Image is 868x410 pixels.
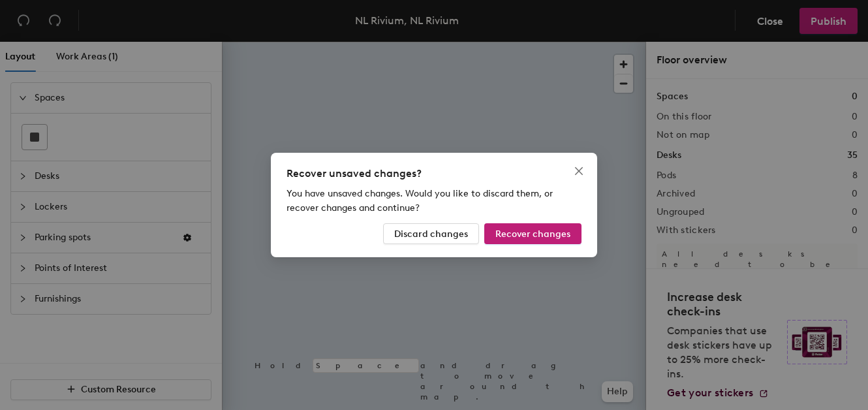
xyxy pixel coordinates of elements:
[287,188,553,213] span: You have unsaved changes. Would you like to discard them, or recover changes and continue?
[568,166,589,176] span: Close
[287,166,581,181] div: Recover unsaved changes?
[394,229,468,240] span: Discard changes
[484,223,581,244] button: Recover changes
[495,229,570,240] span: Recover changes
[383,223,479,244] button: Discard changes
[574,166,584,176] span: close
[568,161,589,181] button: Close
